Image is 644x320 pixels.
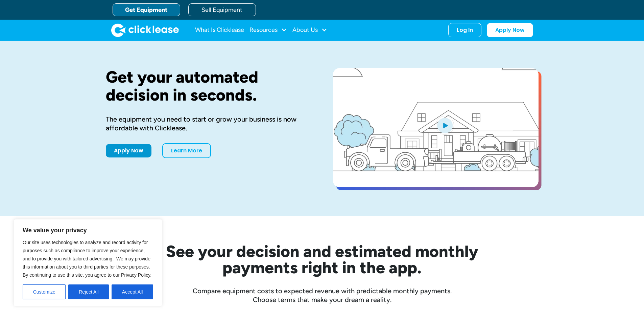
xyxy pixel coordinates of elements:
a: What Is Clicklease [195,23,244,37]
a: home [111,23,179,37]
a: Sell Equipment [188,3,256,16]
button: Accept All [112,284,153,299]
h2: See your decision and estimated monthly payments right in the app. [133,243,511,276]
img: Clicklease logo [111,23,179,37]
div: We value your privacy [14,219,162,306]
div: Compare equipment costs to expected revenue with predictable monthly payments. Choose terms that ... [106,286,539,304]
a: Apply Now [487,23,533,37]
h1: Get your automated decision in seconds. [106,68,311,104]
div: Log In [457,27,473,34]
a: Learn More [162,143,211,158]
p: We value your privacy [23,226,153,234]
a: Apply Now [106,144,151,157]
div: About Us [292,23,327,37]
button: Customize [23,284,66,299]
a: open lightbox [333,68,539,187]
div: Resources [249,23,287,37]
span: Our site uses technologies to analyze and record activity for purposes such as compliance to impr... [23,240,151,278]
a: Get Equipment [113,3,180,16]
div: The equipment you need to start or grow your business is now affordable with Clicklease. [106,115,311,132]
img: Blue play button logo on a light blue circular background [436,116,454,135]
button: Reject All [68,284,109,299]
